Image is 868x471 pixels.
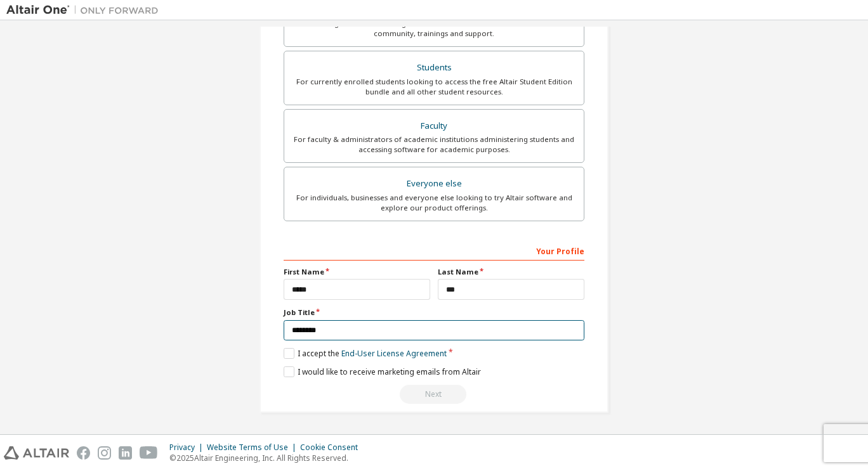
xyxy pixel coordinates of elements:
[292,18,576,39] div: For existing customers looking to access software downloads, HPC resources, community, trainings ...
[6,4,165,16] img: Altair One
[341,348,447,359] a: End-User License Agreement
[169,442,207,453] div: Privacy
[4,446,69,460] img: altair_logo.svg
[77,446,90,460] img: facebook.svg
[98,446,111,460] img: instagram.svg
[284,240,584,261] div: Your Profile
[169,453,365,463] p: © 2025 Altair Engineering, Inc. All Rights Reserved.
[292,59,576,77] div: Students
[140,446,158,460] img: youtube.svg
[207,442,300,453] div: Website Terms of Use
[300,442,365,453] div: Cookie Consent
[284,366,481,377] label: I would like to receive marketing emails from Altair
[284,385,584,404] div: Read and acccept EULA to continue
[438,267,584,277] label: Last Name
[292,175,576,193] div: Everyone else
[292,134,576,155] div: For faculty & administrators of academic institutions administering students and accessing softwa...
[119,446,132,460] img: linkedin.svg
[284,307,584,318] label: Job Title
[284,267,430,277] label: First Name
[292,193,576,213] div: For individuals, businesses and everyone else looking to try Altair software and explore our prod...
[292,77,576,97] div: For currently enrolled students looking to access the free Altair Student Edition bundle and all ...
[284,348,447,359] label: I accept the
[292,117,576,135] div: Faculty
